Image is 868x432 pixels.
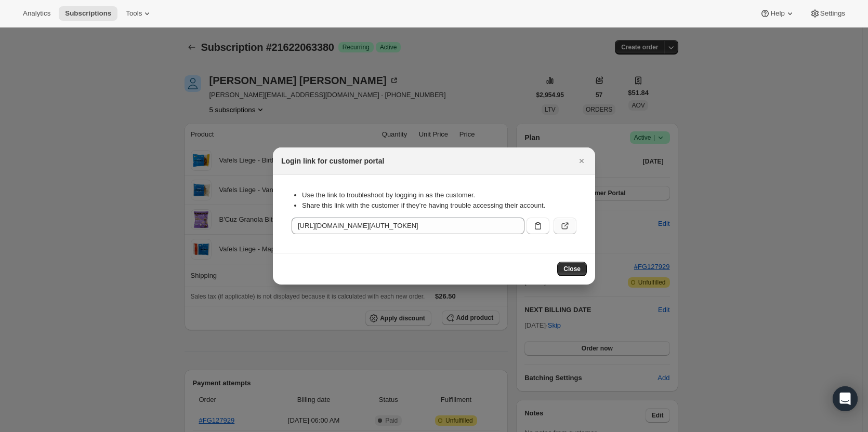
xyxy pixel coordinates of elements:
button: Analytics [17,6,57,21]
span: Close [563,265,581,273]
span: Analytics [23,9,50,18]
li: Share this link with the customer if they’re having trouble accessing their account. [302,200,576,211]
h2: Login link for customer portal [281,156,384,166]
span: Subscriptions [65,9,111,18]
button: Subscriptions [59,6,117,21]
button: Close [557,262,587,276]
span: Help [770,9,784,18]
li: Use the link to troubleshoot by logging in as the customer. [302,190,576,200]
button: Settings [804,6,851,21]
span: Tools [126,9,142,18]
button: Close [574,154,589,168]
button: Tools [120,6,159,21]
button: Help [754,6,801,21]
div: Open Intercom Messenger [833,386,858,411]
span: Settings [820,9,845,18]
